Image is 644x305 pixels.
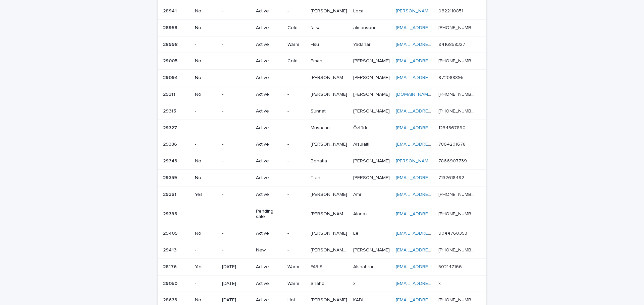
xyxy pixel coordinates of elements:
[222,92,251,97] p: -
[287,108,305,114] p: -
[163,280,179,287] p: 29050
[256,75,282,81] p: Active
[353,246,391,253] p: [PERSON_NAME]
[163,74,179,81] p: 29094
[396,9,508,13] a: [PERSON_NAME][EMAIL_ADDRESS][DOMAIN_NAME]
[311,296,348,303] p: [PERSON_NAME]
[353,7,365,14] p: Leca
[222,25,251,31] p: -
[353,41,372,48] p: Yadanar
[396,281,472,286] a: [EMAIL_ADDRESS][DOMAIN_NAME]
[222,58,251,64] p: -
[163,296,178,303] p: 28633
[311,107,327,114] p: Sunnat
[195,264,217,270] p: Yes
[396,59,508,63] a: [EMAIL_ADDRESS][PERSON_NAME][DOMAIN_NAME]
[438,210,477,217] p: +966 50 296 7153
[163,90,177,97] p: 29311
[287,142,305,147] p: -
[158,225,486,242] tr: 2940529405 No-Active-[PERSON_NAME][PERSON_NAME] LeLe [EMAIL_ADDRESS][DOMAIN_NAME] 904476035390447...
[256,42,282,48] p: Active
[222,108,251,114] p: -
[222,264,251,270] p: [DATE]
[396,264,472,269] a: [EMAIL_ADDRESS][DOMAIN_NAME]
[195,8,217,14] p: No
[438,174,466,181] p: 7132618492
[163,7,178,14] p: 28941
[256,231,282,236] p: Active
[158,53,486,70] tr: 2900529005 No-ActiveColdEmanEman [PERSON_NAME][PERSON_NAME] [EMAIL_ADDRESS][PERSON_NAME][DOMAIN_N...
[287,8,305,14] p: -
[195,75,217,81] p: No
[287,92,305,97] p: -
[158,169,486,186] tr: 2935929359 No-Active-TienTien [PERSON_NAME][PERSON_NAME] [EMAIL_ADDRESS][DOMAIN_NAME] 71326184927...
[195,158,217,164] p: No
[256,209,282,220] p: Pending sale
[256,25,282,31] p: Active
[311,210,349,217] p: [PERSON_NAME] S
[163,157,178,164] p: 29343
[158,86,486,103] tr: 2931129311 No-Active-[PERSON_NAME][PERSON_NAME] [PERSON_NAME][PERSON_NAME] [DOMAIN_NAME][EMAIL_AD...
[438,229,469,236] p: 9044760353
[256,247,282,253] p: New
[438,157,468,164] p: 7866907739
[256,192,282,198] p: Active
[438,107,477,114] p: +998 93 430 03 33
[163,190,178,198] p: 29361
[311,157,328,164] p: Benatia
[195,42,217,48] p: -
[163,124,178,131] p: 29327
[222,125,251,131] p: -
[222,231,251,236] p: -
[256,8,282,14] p: Active
[163,246,178,253] p: 29413
[195,25,217,31] p: No
[438,7,465,14] p: 0622110851
[222,192,251,198] p: -
[396,159,508,163] a: [PERSON_NAME][EMAIL_ADDRESS][DOMAIN_NAME]
[311,90,348,97] p: [PERSON_NAME]
[287,175,305,181] p: -
[158,242,486,258] tr: 2941329413 --New-[PERSON_NAME] [PERSON_NAME][PERSON_NAME] [PERSON_NAME] [PERSON_NAME][PERSON_NAME...
[396,42,472,47] a: [EMAIL_ADDRESS][DOMAIN_NAME]
[222,297,251,303] p: [DATE]
[353,190,363,198] p: Amr
[158,3,486,19] tr: 2894128941 No-Active-[PERSON_NAME][PERSON_NAME] LecaLeca [PERSON_NAME][EMAIL_ADDRESS][DOMAIN_NAME...
[287,247,305,253] p: -
[438,74,465,81] p: 972088895
[311,124,331,131] p: Musacan
[396,298,472,302] a: [EMAIL_ADDRESS][DOMAIN_NAME]
[438,296,477,303] p: [PHONE_NUMBER]
[353,229,360,236] p: Le
[195,108,217,114] p: -
[163,174,178,181] p: 29359
[396,212,472,216] a: [EMAIL_ADDRESS][DOMAIN_NAME]
[158,186,486,203] tr: 2936129361 Yes-Active-[PERSON_NAME][PERSON_NAME] AmrAmr [EMAIL_ADDRESS][DOMAIN_NAME] [PHONE_NUMBE...
[222,75,251,81] p: -
[163,140,178,147] p: 29336
[195,125,217,131] p: -
[311,174,322,181] p: Tien
[163,24,179,31] p: 28958
[396,92,508,97] a: [DOMAIN_NAME][EMAIL_ADDRESS][DOMAIN_NAME]
[256,92,282,97] p: Active
[311,246,349,253] p: [PERSON_NAME] [PERSON_NAME]
[396,192,472,197] a: [EMAIL_ADDRESS][DOMAIN_NAME]
[396,142,472,147] a: [EMAIL_ADDRESS][DOMAIN_NAME]
[353,107,391,114] p: [PERSON_NAME]
[353,174,391,181] p: [PERSON_NAME]
[311,190,348,198] p: [PERSON_NAME]
[396,231,472,236] a: [EMAIL_ADDRESS][DOMAIN_NAME]
[311,57,324,64] p: Eman
[396,175,472,180] a: [EMAIL_ADDRESS][DOMAIN_NAME]
[222,247,251,253] p: -
[222,8,251,14] p: -
[195,58,217,64] p: No
[222,142,251,147] p: -
[438,41,467,48] p: 9416858327
[195,297,217,303] p: No
[222,42,251,48] p: -
[287,297,305,303] p: Hot
[438,124,467,131] p: 1234567890
[256,281,282,287] p: Active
